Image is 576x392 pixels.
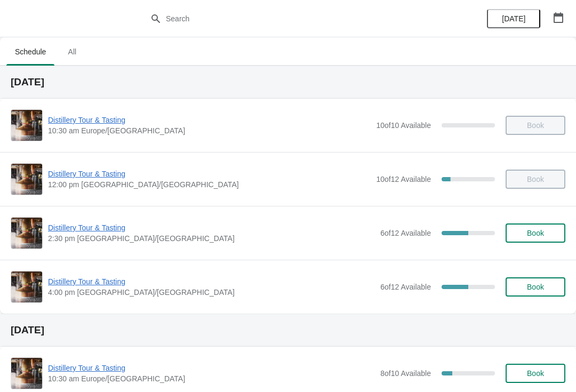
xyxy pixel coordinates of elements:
button: Book [506,277,565,297]
h2: [DATE] [11,325,565,335]
span: Distillery Tour & Tasting [48,169,371,179]
img: Distillery Tour & Tasting | | 2:30 pm Europe/London [11,218,42,249]
span: 8 of 10 Available [380,369,431,378]
span: All [59,42,85,61]
span: Book [527,283,544,291]
span: Book [527,369,544,378]
h2: [DATE] [11,77,565,87]
button: [DATE] [487,9,540,28]
span: 10 of 10 Available [376,121,431,130]
span: 6 of 12 Available [380,283,431,291]
span: 6 of 12 Available [380,229,431,237]
span: 10:30 am Europe/[GEOGRAPHIC_DATA] [48,373,375,384]
span: Distillery Tour & Tasting [48,363,375,373]
img: Distillery Tour & Tasting | | 12:00 pm Europe/London [11,164,42,195]
span: 10 of 12 Available [376,175,431,183]
input: Search [165,9,432,28]
span: Distillery Tour & Tasting [48,222,375,233]
span: [DATE] [502,14,525,23]
span: Distillery Tour & Tasting [48,115,371,125]
span: Book [527,229,544,237]
span: 2:30 pm [GEOGRAPHIC_DATA]/[GEOGRAPHIC_DATA] [48,233,375,244]
button: Book [506,223,565,243]
span: Distillery Tour & Tasting [48,276,375,287]
span: 10:30 am Europe/[GEOGRAPHIC_DATA] [48,125,371,136]
span: 12:00 pm [GEOGRAPHIC_DATA]/[GEOGRAPHIC_DATA] [48,179,371,190]
span: 4:00 pm [GEOGRAPHIC_DATA]/[GEOGRAPHIC_DATA] [48,287,375,298]
img: Distillery Tour & Tasting | | 10:30 am Europe/London [11,358,42,389]
span: Schedule [6,42,54,61]
img: Distillery Tour & Tasting | | 10:30 am Europe/London [11,110,42,141]
button: Book [506,364,565,383]
img: Distillery Tour & Tasting | | 4:00 pm Europe/London [11,271,42,302]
